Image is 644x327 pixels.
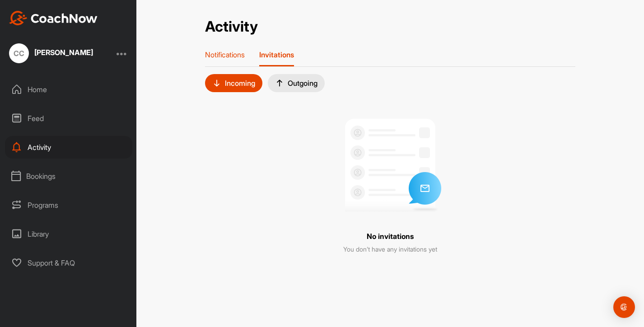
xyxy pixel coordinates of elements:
[205,18,258,36] h2: Activity
[212,79,255,88] div: Incoming
[613,296,635,318] div: Open Intercom Messenger
[9,11,98,25] img: CoachNow
[5,223,132,245] div: Library
[343,245,437,254] p: You don’t have any invitations yet
[259,50,294,59] p: Invitations
[205,50,245,59] p: Notifications
[5,252,132,274] div: Support & FAQ
[9,43,29,63] div: CC
[334,107,447,220] img: no invites
[275,79,317,88] div: Outgoing
[5,78,132,101] div: Home
[5,136,132,159] div: Activity
[367,231,414,241] p: No invitations
[5,107,132,130] div: Feed
[5,165,132,187] div: Bookings
[34,49,93,56] div: [PERSON_NAME]
[5,194,132,216] div: Programs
